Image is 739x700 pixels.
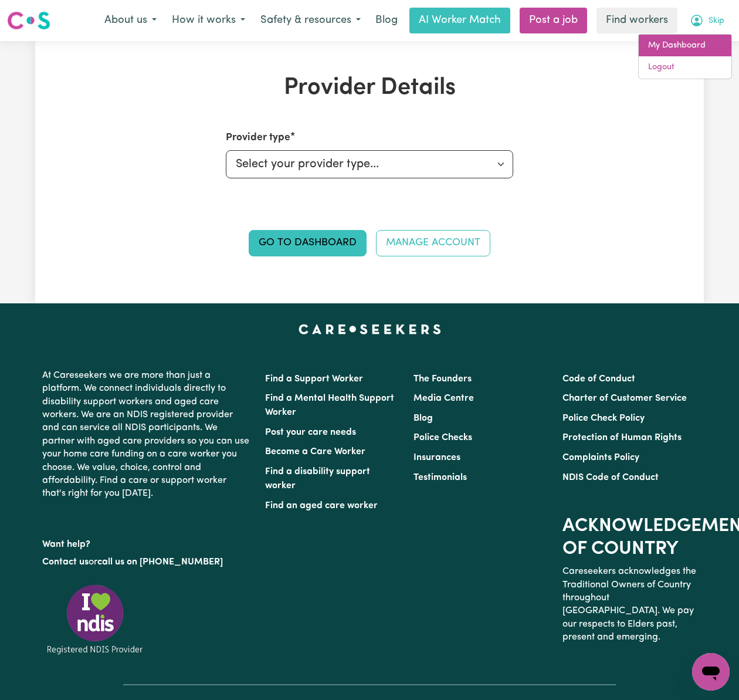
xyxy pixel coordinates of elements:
[413,453,460,462] a: Insurances
[409,8,510,33] a: AI Worker Match
[639,56,731,79] a: Logout
[413,374,472,384] a: The Founders
[265,501,378,510] a: Find an aged care worker
[42,533,251,551] p: Want help?
[562,453,639,462] a: Complaints Policy
[562,414,645,423] a: Police Check Policy
[42,557,89,567] a: Contact us
[265,467,370,491] a: Find a disability support worker
[226,130,290,146] label: Provider type
[562,374,635,384] a: Code of Conduct
[639,35,731,57] a: My Dashboard
[596,8,677,33] a: Find workers
[265,374,363,384] a: Find a Support Worker
[692,653,730,691] iframe: Button to launch messaging window
[413,394,474,403] a: Media Centre
[42,364,251,505] p: At Careseekers we are more than just a platform. We connect individuals directly to disability su...
[42,583,148,656] img: Registered NDIS provider
[368,8,405,33] a: Blog
[299,324,441,334] a: Careseekers home page
[562,473,659,482] a: NDIS Code of Conduct
[249,230,367,256] a: Go to Dashboard
[164,8,253,33] button: How it works
[376,230,490,256] a: Manage Account
[682,8,732,33] button: My Account
[413,473,467,482] a: Testimonials
[638,34,732,79] div: My Account
[413,433,472,442] a: Police Checks
[562,560,697,648] p: Careseekers acknowledges the Traditional Owners of Country throughout [GEOGRAPHIC_DATA]. We pay o...
[42,551,251,573] p: or
[265,447,365,456] a: Become a Care Worker
[97,8,164,33] button: About us
[562,433,682,442] a: Protection of Human Rights
[97,557,223,567] a: call us on [PHONE_NUMBER]
[265,394,394,417] a: Find a Mental Health Support Worker
[562,515,697,560] h2: Acknowledgement of Country
[7,10,50,31] img: Careseekers logo
[265,428,356,437] a: Post your care needs
[413,414,433,423] a: Blog
[154,74,585,102] h1: Provider Details
[709,15,724,28] span: Skip
[253,8,368,33] button: Safety & resources
[7,7,50,34] a: Careseekers logo
[562,394,687,403] a: Charter of Customer Service
[520,8,587,33] a: Post a job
